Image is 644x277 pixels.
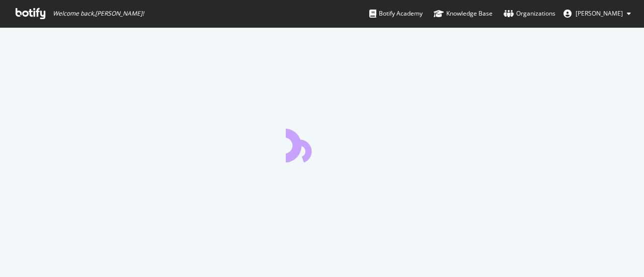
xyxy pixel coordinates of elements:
div: Organizations [504,9,555,19]
span: Siobhan Hume [576,9,623,18]
span: Welcome back, [PERSON_NAME] ! [53,10,144,18]
div: Knowledge Base [434,9,493,19]
button: [PERSON_NAME] [555,6,639,22]
div: Botify Academy [369,9,423,19]
div: animation [286,126,358,162]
